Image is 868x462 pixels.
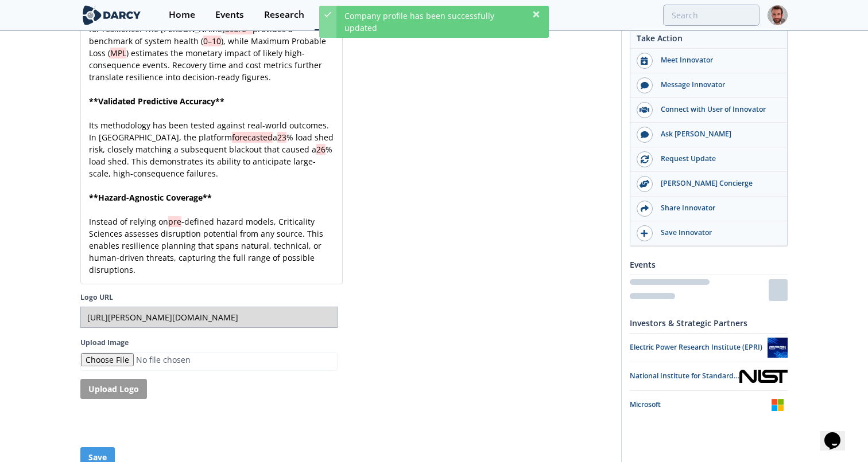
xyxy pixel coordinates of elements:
span: Hazard-Agnostic Coverage [98,192,203,203]
div: Events [215,10,244,19]
button: Save Innovator [630,221,787,246]
span: 23 [277,132,286,143]
a: National Institute for Standards and Technology National Institute for Standards and Technology [630,366,788,386]
img: Electric Power Research Institute (EPRI) [768,338,788,358]
img: Profile [768,5,788,25]
span: 0–10 [203,36,221,46]
div: Home [169,10,195,19]
div: Save Innovator [653,228,781,238]
span: forecasted [232,132,273,143]
div: Investors & Strategic Partners [630,313,788,333]
div: Company profile has been successfully updated [336,6,549,38]
button: Upload Logo [80,379,147,399]
img: Microsoft [768,395,788,415]
label: Upload Image [80,338,338,348]
div: Request Update [653,154,781,164]
div: Dismiss this notification [532,10,541,19]
label: Logo URL [80,292,338,303]
img: National Institute for Standards and Technology [739,370,788,382]
div: Connect with User of Innovator [653,104,781,115]
div: Meet Innovator [653,55,781,65]
iframe: chat widget [820,416,857,451]
div: Message Innovator [653,80,781,90]
input: Image File [80,353,338,371]
div: Take Action [630,32,787,49]
input: Advanced Search [663,5,759,26]
div: Electric Power Research Institute (EPRI) [630,342,768,353]
div: Microsoft [630,400,768,410]
span: Score™ [225,24,253,34]
span: Instead of relying on -defined hazard models, Criticality Sciences assesses disruption potential ... [89,216,325,275]
a: Microsoft Microsoft [630,395,788,415]
div: [PERSON_NAME] Concierge [653,178,781,189]
span: Its methodology has been tested against real-world outcomes. In [GEOGRAPHIC_DATA], the platform a... [89,120,336,179]
div: Research [264,10,304,19]
div: Events [630,255,788,275]
div: Share Innovator [653,203,781,213]
span: Validated Predictive Accuracy [98,96,215,107]
span: MPL [110,48,126,58]
img: logo-wide.svg [80,5,143,25]
div: Ask [PERSON_NAME] [653,129,781,139]
span: The platform introduces standardized, finance-aligned metrics for resilience. The [PERSON_NAME] p... [89,11,334,83]
div: National Institute for Standards and Technology [630,371,739,381]
input: Logo URL [80,307,338,328]
a: Electric Power Research Institute (EPRI) Electric Power Research Institute (EPRI) [630,338,788,358]
span: pre [168,216,181,227]
span: 26 [316,144,325,155]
